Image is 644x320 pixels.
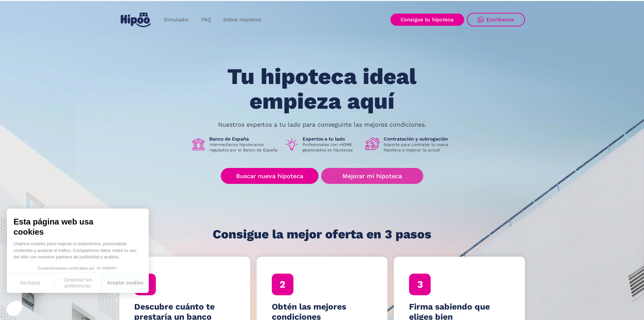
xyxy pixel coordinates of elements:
a: home [119,10,152,30]
a: Consigue tu hipoteca [390,14,464,26]
p: Profesionales con +40M€ gestionados en hipotecas [303,142,360,153]
h1: Contratación y subrogación [384,136,453,142]
a: Sobre nosotros [217,13,267,26]
h1: Consigue la mejor oferta en 3 pasos [213,228,431,241]
a: Mejorar mi hipoteca [321,168,423,184]
p: Intermediarios hipotecarios regulados por el Banco de España [209,142,279,153]
h1: Banco de España [209,136,279,142]
a: FAQ [195,13,217,26]
p: Nuestros expertos a tu lado para conseguirte las mejores condiciones. [218,122,426,127]
p: Soporte para contratar tu nueva hipoteca o mejorar la actual [384,142,453,153]
a: Simulador [158,13,195,26]
a: Buscar nueva hipoteca [221,168,318,184]
h1: Expertos a tu lado [303,136,360,142]
a: Escríbenos [467,13,525,26]
h1: Tu hipoteca ideal empieza aquí [194,64,450,113]
div: Escríbenos [486,17,514,23]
